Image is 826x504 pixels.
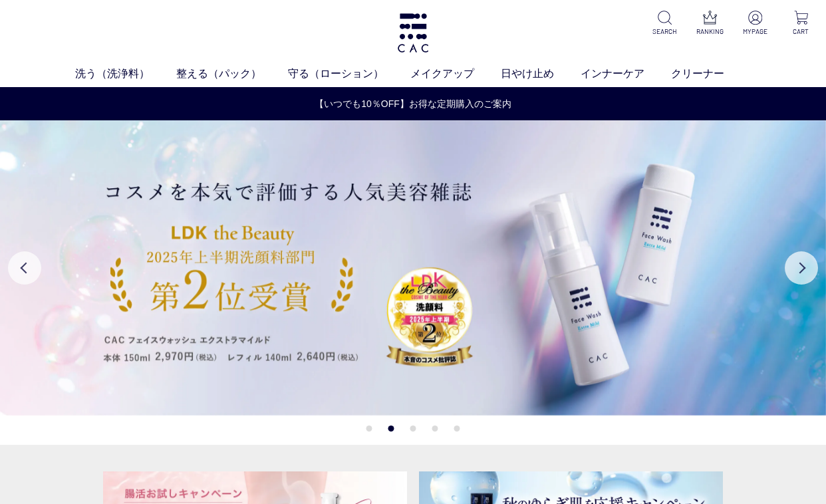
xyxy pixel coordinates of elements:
[288,66,410,82] a: 守る（ローション）
[785,251,818,285] button: Next
[410,66,501,82] a: メイクアップ
[454,426,460,432] button: 5 of 5
[671,66,751,82] a: クリーナー
[8,251,41,285] button: Previous
[396,13,430,53] img: logo
[786,11,815,37] a: CART
[741,27,770,37] p: MYPAGE
[786,27,815,37] p: CART
[650,27,680,37] p: SEARCH
[432,426,438,432] button: 4 of 5
[1,97,825,111] a: 【いつでも10％OFF】お得な定期購入のご案内
[366,426,372,432] button: 1 of 5
[410,426,416,432] button: 3 of 5
[388,426,394,432] button: 2 of 5
[696,11,725,37] a: RANKING
[176,66,288,82] a: 整える（パック）
[75,66,176,82] a: 洗う（洗浄料）
[696,27,725,37] p: RANKING
[650,11,680,37] a: SEARCH
[581,66,671,82] a: インナーケア
[741,11,770,37] a: MYPAGE
[501,66,581,82] a: 日やけ止め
